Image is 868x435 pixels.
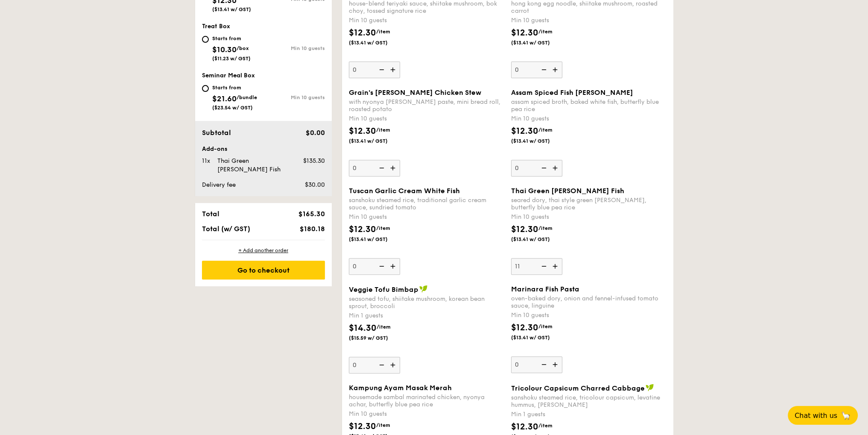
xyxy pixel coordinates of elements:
div: Starts from [212,84,257,91]
span: $21.60 [212,94,237,103]
img: icon-reduce.1d2dbef1.svg [537,62,549,78]
span: Kampung Ayam Masak Merah [349,384,452,392]
div: oven-baked dory, onion and fennel-infused tomato sauce, linguine [511,295,666,309]
span: $12.30 [349,421,376,432]
span: ($11.23 w/ GST) [212,56,251,62]
span: Subtotal [202,129,231,137]
div: sanshoku steamed rice, traditional garlic cream sauce, sundried tomato [349,197,504,211]
span: /item [377,324,391,330]
img: icon-reduce.1d2dbef1.svg [537,356,549,373]
span: $180.18 [299,225,324,233]
span: ($13.41 w/ GST) [349,39,407,46]
span: 🦙 [841,411,851,420]
span: ($13.41 w/ GST) [212,6,251,12]
img: icon-reduce.1d2dbef1.svg [537,160,549,176]
span: $10.30 [212,45,237,54]
span: ($13.41 w/ GST) [349,236,407,243]
input: Oven-Roasted Teriyaki Chickenhouse-blend teriyaki sauce, shiitake mushroom, bok choy, tossed sign... [349,62,400,78]
div: with nyonya [PERSON_NAME] paste, mini bread roll, roasted potato [349,98,504,113]
div: seasoned tofu, shiitake mushroom, korean bean sprout, broccoli [349,295,504,310]
div: seared dory, thai style green [PERSON_NAME], butterfly blue pea rice [511,197,666,211]
span: Tricolour Capsicum Charred Cabbage [511,384,645,392]
span: $30.00 [304,181,324,188]
div: Min 10 guests [263,45,325,51]
div: Min 10 guests [511,115,666,123]
img: icon-add.58712e84.svg [387,62,400,78]
span: Chat with us [795,411,837,420]
span: /item [376,225,390,231]
img: icon-reduce.1d2dbef1.svg [374,357,387,373]
div: Min 10 guests [511,213,666,221]
span: $12.30 [511,28,538,38]
div: sanshoku steamed rice, tricolour capsicum, levatine hummus, [PERSON_NAME] [511,394,666,409]
span: Marinara Fish Pasta [511,285,579,293]
span: $12.30 [511,323,538,333]
input: Tuscan Garlic Cream White Fishsanshoku steamed rice, traditional garlic cream sauce, sundried tom... [349,258,400,275]
div: housemade sambal marinated chicken, nyonya achar, butterfly blue pea rice [349,394,504,408]
img: icon-add.58712e84.svg [549,258,562,274]
div: + Add another order [202,247,325,254]
span: /item [538,127,552,133]
span: ($23.54 w/ GST) [212,105,253,111]
span: Thai Green [PERSON_NAME] Fish [511,187,624,195]
span: $12.30 [511,224,538,235]
div: 11x [199,157,214,165]
input: Assam Spiced Fish [PERSON_NAME]assam spiced broth, baked white fish, butterfly blue pea riceMin 1... [511,160,562,176]
span: $12.30 [349,224,376,235]
img: icon-add.58712e84.svg [387,258,400,274]
span: $12.30 [349,28,376,38]
div: Min 10 guests [349,213,504,221]
img: icon-add.58712e84.svg [387,357,400,373]
span: /item [538,423,552,429]
img: icon-vegan.f8ff3823.svg [646,384,654,391]
span: $0.00 [305,129,324,137]
input: Marinara Fish Pastaoven-baked dory, onion and fennel-infused tomato sauce, linguineMin 10 guests$... [511,356,562,373]
input: Hikari Miso Chicken [PERSON_NAME]hong kong egg noodle, shiitake mushroom, roasted carrotMin 10 gu... [511,62,562,78]
div: Min 10 guests [511,16,666,25]
input: Grain's [PERSON_NAME] Chicken Stewwith nyonya [PERSON_NAME] paste, mini bread roll, roasted potat... [349,160,400,176]
input: Starts from$10.30/box($11.23 w/ GST)Min 10 guests [202,36,209,43]
div: Min 10 guests [349,115,504,123]
div: Min 1 guests [349,312,504,320]
div: Add-ons [202,145,325,153]
div: Min 1 guests [511,410,666,419]
span: ($13.41 w/ GST) [511,236,569,243]
span: Assam Spiced Fish [PERSON_NAME] [511,88,633,97]
div: assam spiced broth, baked white fish, butterfly blue pea rice [511,98,666,113]
img: icon-reduce.1d2dbef1.svg [374,62,387,78]
div: Thai Green [PERSON_NAME] Fish [214,157,292,174]
span: ($13.41 w/ GST) [511,334,569,341]
input: Veggie Tofu Bimbapseasoned tofu, shiitake mushroom, korean bean sprout, broccoliMin 1 guests$14.3... [349,357,400,373]
span: $12.30 [511,126,538,136]
span: /item [376,29,390,35]
div: Min 10 guests [263,94,325,100]
span: $135.30 [303,157,324,165]
span: Treat Box [202,23,230,30]
span: /item [538,29,552,35]
img: icon-reduce.1d2dbef1.svg [374,258,387,274]
div: Min 10 guests [349,410,504,418]
input: Thai Green [PERSON_NAME] Fishseared dory, thai style green [PERSON_NAME], butterfly blue pea rice... [511,258,562,275]
img: icon-reduce.1d2dbef1.svg [374,160,387,176]
span: /bundle [237,94,257,100]
div: Starts from [212,35,251,42]
span: $12.30 [349,126,376,136]
div: Go to checkout [202,261,325,279]
span: ($13.41 w/ GST) [349,138,407,144]
span: /box [237,45,249,51]
div: Min 10 guests [511,311,666,320]
span: /item [376,127,390,133]
img: icon-add.58712e84.svg [549,160,562,176]
span: $12.30 [511,422,538,432]
img: icon-add.58712e84.svg [549,356,562,373]
span: /item [376,422,390,428]
img: icon-add.58712e84.svg [387,160,400,176]
button: Chat with us🦙 [788,406,858,425]
img: icon-add.58712e84.svg [549,62,562,78]
span: ($13.41 w/ GST) [511,39,569,46]
div: Min 10 guests [349,16,504,25]
span: /item [538,323,552,329]
span: Seminar Meal Box [202,72,255,79]
span: ($13.41 w/ GST) [511,138,569,144]
span: Total (w/ GST) [202,225,250,233]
